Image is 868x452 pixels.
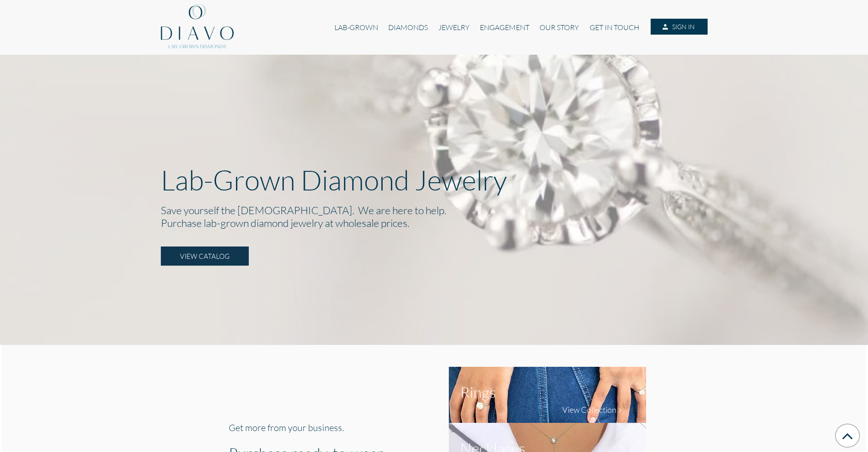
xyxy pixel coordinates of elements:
[475,19,534,36] a: ENGAGEMENT
[329,19,383,36] a: LAB-GROWN
[562,405,616,415] h4: View Collection
[161,163,708,196] p: Lab-Grown Diamond Jewelry
[616,407,623,414] img: collection-arrow
[449,367,646,423] img: ring-collection
[229,422,404,433] h3: Get more from your business.
[433,19,474,36] a: JEWELRY
[651,19,707,35] a: SIGN IN
[585,19,644,36] a: GET IN TOUCH
[822,406,857,441] iframe: Drift Widget Chat Controller
[460,383,496,401] h1: Rings
[161,247,249,266] a: VIEW CATALOG
[534,19,584,36] a: OUR STORY
[161,204,708,229] h2: Save yourself the [DEMOGRAPHIC_DATA]. We are here to help. Purchase lab-grown diamond jewelry at ...
[383,19,433,36] a: DIAMONDS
